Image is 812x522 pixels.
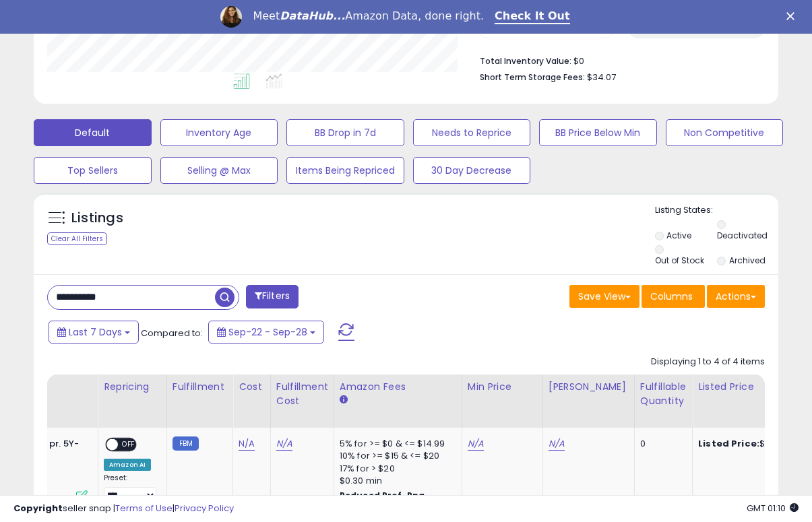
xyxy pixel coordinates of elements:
div: 0 [640,438,682,450]
span: Last 7 Days [69,325,122,339]
a: N/A [239,437,255,451]
div: 10% for >= $15 & <= $20 [340,450,451,462]
span: 2025-10-7 01:10 GMT [747,502,799,515]
button: Inventory Age [160,119,278,146]
label: Active [666,230,691,241]
strong: Copyright [13,502,63,515]
img: Profile image for Georgie [220,6,242,28]
a: N/A [468,437,484,451]
a: N/A [276,437,292,451]
button: Save View [569,285,639,308]
a: N/A [549,437,565,451]
b: Listed Price: [698,437,759,450]
h5: Listings [71,209,123,228]
span: Compared to: [141,327,203,339]
div: Meet Amazon Data, done right. [253,9,484,23]
a: Privacy Policy [175,502,234,515]
div: Min Price [468,380,537,394]
button: Actions [707,285,765,308]
small: Amazon Fees. [340,394,348,406]
span: Sep-22 - Sep-28 [228,325,307,339]
div: [PERSON_NAME] [549,380,629,394]
button: Needs to Reprice [413,119,531,146]
button: Filters [246,285,299,308]
p: Listing States: [655,204,778,217]
label: Archived [729,255,766,266]
div: Close [786,12,800,20]
button: Non Competitive [666,119,784,146]
div: $32.00 [698,438,810,450]
button: Default [34,119,152,146]
button: Selling @ Max [160,157,278,184]
small: FBM [173,436,199,451]
button: Top Sellers [34,157,152,184]
li: $0 [480,52,755,68]
div: Cost [239,380,265,394]
button: Last 7 Days [49,321,139,344]
span: Columns [650,290,693,303]
button: Sep-22 - Sep-28 [208,321,324,344]
button: Items Being Repriced [286,157,404,184]
div: seller snap | | [13,502,234,515]
b: Reduced Prof. Rng. [340,490,428,501]
label: Deactivated [717,230,768,241]
div: Fulfillable Quantity [640,380,687,408]
button: BB Drop in 7d [286,119,404,146]
div: Fulfillment [173,380,227,394]
span: $34.07 [587,71,616,84]
i: DataHub... [280,9,345,22]
div: 17% for > $20 [340,463,451,475]
b: Total Inventory Value: [480,55,571,67]
button: 30 Day Decrease [413,157,531,184]
div: Clear All Filters [47,232,107,245]
a: Terms of Use [115,502,173,515]
div: Amazon Fees [340,380,456,394]
div: Repricing [104,380,161,394]
a: Check It Out [495,9,570,24]
div: Displaying 1 to 4 of 4 items [651,356,765,368]
span: OFF [118,439,139,451]
div: Preset: [104,474,156,504]
div: Amazon AI [104,459,151,471]
button: Columns [642,285,705,308]
button: BB Price Below Min [539,119,657,146]
div: $0.30 min [340,475,451,487]
b: Short Term Storage Fees: [480,71,585,83]
div: Fulfillment Cost [276,380,328,408]
label: Out of Stock [655,255,704,266]
div: 5% for >= $0 & <= $14.99 [340,438,451,450]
